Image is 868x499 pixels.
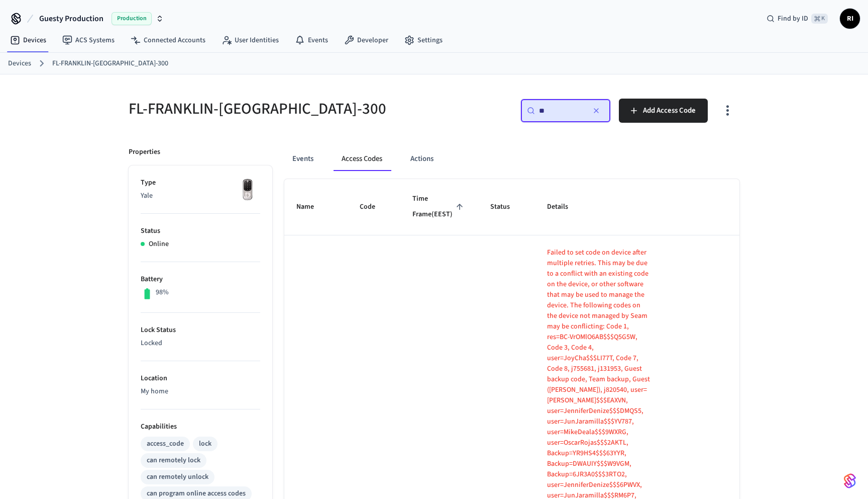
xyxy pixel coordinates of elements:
span: Guesty Production [39,13,103,25]
p: Battery [141,274,260,285]
p: 98% [156,287,169,298]
p: Capabilities [141,422,260,432]
button: Actions [402,147,442,171]
span: Add Access Code [643,104,696,117]
a: FL-FRANKLIN-[GEOGRAPHIC_DATA]-300 [52,58,168,69]
a: Devices [2,31,54,49]
span: Production [112,12,152,25]
a: Settings [396,31,451,49]
p: Properties [129,147,160,157]
a: Connected Accounts [123,31,213,49]
button: RI [840,9,860,29]
div: lock [199,439,211,449]
a: ACS Systems [54,31,123,49]
div: can remotely unlock [147,472,208,482]
img: SeamLogoGradient.69752ec5.svg [844,473,856,489]
p: Location [141,373,260,384]
a: Events [287,31,336,49]
span: Name [296,199,327,215]
p: Lock Status [141,325,260,336]
span: Details [547,199,581,215]
p: Status [141,226,260,236]
img: Yale Assure Touchscreen Wifi Smart Lock, Satin Nickel, Front [235,178,260,203]
div: access_code [147,439,184,449]
div: can program online access codes [147,488,246,499]
p: Type [141,178,260,188]
a: Developer [336,31,396,49]
span: ⌘ K [811,14,828,24]
h5: FL-FRANKLIN-[GEOGRAPHIC_DATA]-300 [129,99,428,119]
span: Status [490,199,523,215]
span: Code [360,199,388,215]
a: Devices [8,58,31,69]
p: My home [141,386,260,397]
button: Access Codes [334,147,390,171]
div: can remotely lock [147,455,200,466]
div: Find by ID⌘ K [758,10,836,28]
p: Online [149,239,169,249]
span: RI [841,10,859,28]
div: ant example [284,147,739,171]
span: Time Frame(EEST) [412,191,466,223]
button: Events [284,147,321,171]
a: User Identities [213,31,287,49]
p: Yale [141,191,260,201]
button: Add Access Code [619,99,708,123]
span: Find by ID [778,14,808,24]
p: Locked [141,338,260,349]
